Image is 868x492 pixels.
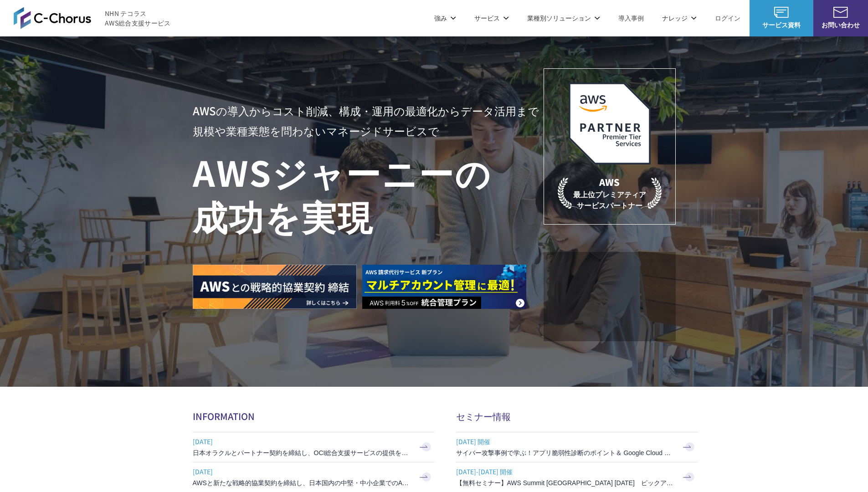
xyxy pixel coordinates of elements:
[456,465,675,478] span: [DATE]-[DATE] 開催
[456,448,675,457] h3: サイバー攻撃事例で学ぶ！アプリ脆弱性診断のポイント＆ Google Cloud セキュリティ対策
[193,478,411,487] h3: AWSと新たな戦略的協業契約を締結し、日本国内の中堅・中小企業でのAWS活用を加速
[14,7,171,29] a: AWS総合支援サービス C-Chorus NHN テコラスAWS総合支援サービス
[774,7,789,18] img: AWS総合支援サービス C-Chorus サービス資料
[14,7,91,29] img: AWS総合支援サービス C-Chorus
[362,265,526,309] img: AWS請求代行サービス 統合管理プラン
[456,478,675,487] h3: 【無料セミナー】AWS Summit [GEOGRAPHIC_DATA] [DATE] ピックアップセッション
[193,150,544,237] h1: AWS ジャーニーの 成功を実現
[662,13,697,23] p: ナレッジ
[456,410,698,423] h2: セミナー情報
[599,175,620,189] em: AWS
[193,410,434,423] h2: INFORMATION
[193,448,411,457] h3: 日本オラクルとパートナー契約を締結し、OCI総合支援サービスの提供を開始
[813,20,868,30] span: お問い合わせ
[193,101,544,141] p: AWSの導入からコスト削減、 構成・運用の最適化からデータ活用まで 規模や業種業態を問わない マネージドサービスで
[527,13,600,23] p: 業種別ソリューション
[558,175,662,210] p: 最上位プレミアティア サービスパートナー
[750,20,813,30] span: サービス資料
[715,13,740,23] a: ログイン
[193,462,434,492] a: [DATE] AWSと新たな戦略的協業契約を締結し、日本国内の中堅・中小企業でのAWS活用を加速
[193,465,411,478] span: [DATE]
[193,265,357,309] img: AWSとの戦略的協業契約 締結
[569,82,651,164] img: AWSプレミアティアサービスパートナー
[456,462,698,492] a: [DATE]-[DATE] 開催 【無料セミナー】AWS Summit [GEOGRAPHIC_DATA] [DATE] ピックアップセッション
[474,13,509,23] p: サービス
[193,435,411,448] span: [DATE]
[833,7,848,18] img: お問い合わせ
[193,432,434,462] a: [DATE] 日本オラクルとパートナー契約を締結し、OCI総合支援サービスの提供を開始
[105,9,171,28] span: NHN テコラス AWS総合支援サービス
[456,435,675,448] span: [DATE] 開催
[456,432,698,462] a: [DATE] 開催 サイバー攻撃事例で学ぶ！アプリ脆弱性診断のポイント＆ Google Cloud セキュリティ対策
[618,13,644,23] a: 導入事例
[562,266,657,332] img: 契約件数
[434,13,456,23] p: 強み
